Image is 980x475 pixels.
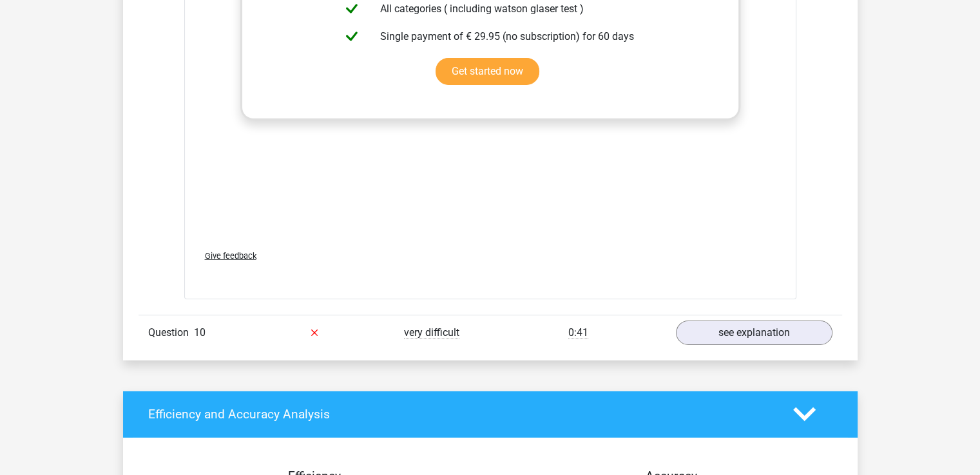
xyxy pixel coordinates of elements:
[205,251,256,261] span: Give feedback
[436,58,539,85] a: Get started now
[194,326,206,339] span: 10
[676,321,832,345] a: see explanation
[568,326,588,339] span: 0:41
[404,326,459,339] span: very difficult
[148,325,194,340] span: Question
[148,407,774,422] h4: Efficiency and Accuracy Analysis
